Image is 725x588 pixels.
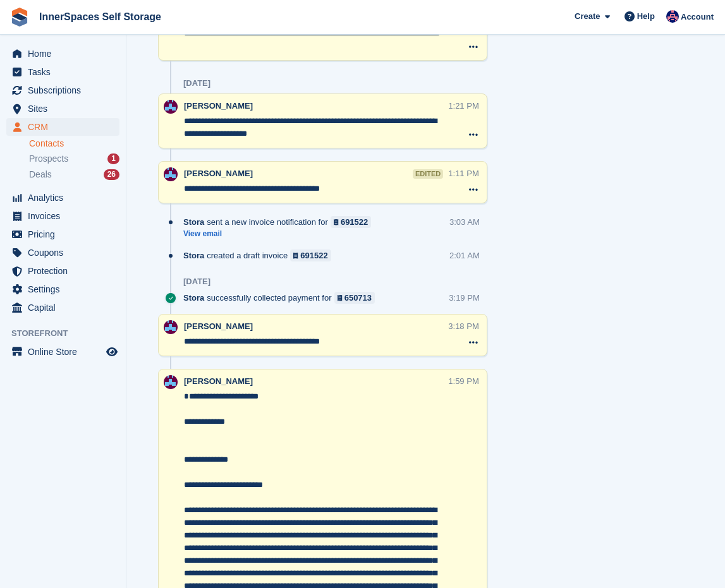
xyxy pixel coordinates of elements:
[6,225,119,243] a: menu
[183,292,381,304] div: successfully collected payment for
[6,189,119,207] a: menu
[449,292,479,304] div: 3:19 PM
[28,244,104,261] span: Coupons
[6,343,119,361] a: menu
[164,375,178,389] img: Paul Allo
[104,169,119,180] div: 26
[28,262,104,280] span: Protection
[6,63,119,81] a: menu
[28,63,104,81] span: Tasks
[183,229,377,239] a: View email
[448,320,478,332] div: 3:18 PM
[6,81,119,99] a: menu
[164,100,178,114] img: Paul Allo
[448,100,478,112] div: 1:21 PM
[6,118,119,136] a: menu
[6,244,119,261] a: menu
[184,101,253,111] span: [PERSON_NAME]
[183,78,210,88] div: [DATE]
[10,8,29,27] img: stora-icon-8386f47178a22dfd0bd8f6a31ec36ba5ce8667c1dd55bd0f319d3a0aa187defe.svg
[28,100,104,117] span: Sites
[6,262,119,280] a: menu
[6,299,119,316] a: menu
[28,207,104,225] span: Invoices
[637,10,655,23] span: Help
[448,375,478,387] div: 1:59 PM
[344,292,372,304] div: 650713
[28,299,104,316] span: Capital
[6,207,119,225] a: menu
[183,249,204,261] span: Stora
[341,216,368,228] div: 691522
[11,327,126,340] span: Storefront
[6,100,119,117] a: menu
[34,6,166,27] a: InnerSpaces Self Storage
[29,152,119,165] a: Prospects 1
[28,189,104,207] span: Analytics
[184,321,253,331] span: [PERSON_NAME]
[29,168,119,181] a: Deals 26
[28,225,104,243] span: Pricing
[28,81,104,99] span: Subscriptions
[164,167,178,181] img: Paul Allo
[29,138,119,150] a: Contacts
[300,249,327,261] div: 691522
[448,167,478,179] div: 1:11 PM
[184,169,253,178] span: [PERSON_NAME]
[28,118,104,136] span: CRM
[28,280,104,298] span: Settings
[183,292,204,304] span: Stora
[413,169,443,179] div: edited
[334,292,375,304] a: 650713
[183,216,204,228] span: Stora
[575,10,600,23] span: Create
[107,153,119,164] div: 1
[28,343,104,361] span: Online Store
[290,249,331,261] a: 691522
[6,45,119,63] a: menu
[29,153,68,165] span: Prospects
[449,216,480,228] div: 3:03 AM
[183,277,210,287] div: [DATE]
[183,249,338,261] div: created a draft invoice
[666,10,679,23] img: Dominic Hampson
[183,216,377,228] div: sent a new invoice notification for
[104,344,119,359] a: Preview store
[6,280,119,298] a: menu
[28,45,104,63] span: Home
[164,320,178,334] img: Paul Allo
[29,169,52,181] span: Deals
[681,11,714,23] span: Account
[184,376,253,386] span: [PERSON_NAME]
[331,216,372,228] a: 691522
[449,249,480,261] div: 2:01 AM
